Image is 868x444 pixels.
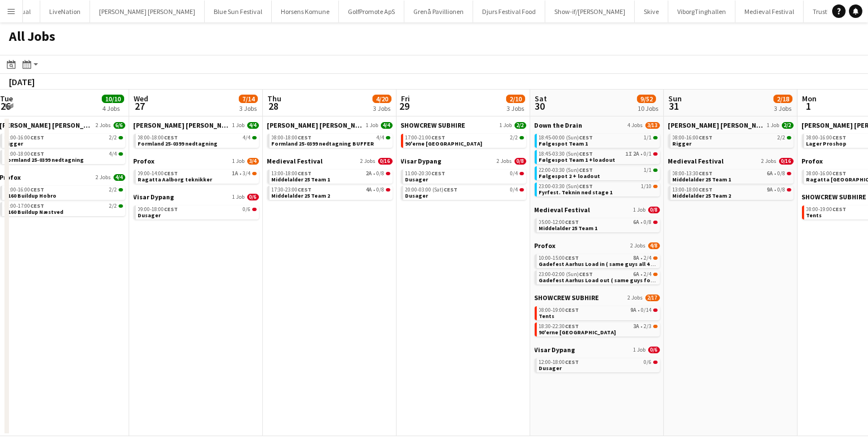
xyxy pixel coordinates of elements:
[668,1,735,22] button: ViborgTinghallen
[40,1,90,22] button: LiveNation
[404,1,473,22] button: Grenå Pavillionen
[90,1,205,22] button: [PERSON_NAME] [PERSON_NAME]
[735,1,804,22] button: Medieval Festival
[804,1,845,22] button: TrustUS
[339,1,404,22] button: GolfPromote ApS
[272,1,339,22] button: Horsens Komune
[205,1,272,22] button: Blue Sun Festival
[473,1,545,22] button: Djurs Festival Food
[635,1,668,22] button: Skive
[545,1,635,22] button: Show-if/[PERSON_NAME]
[9,76,35,87] div: [DATE]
